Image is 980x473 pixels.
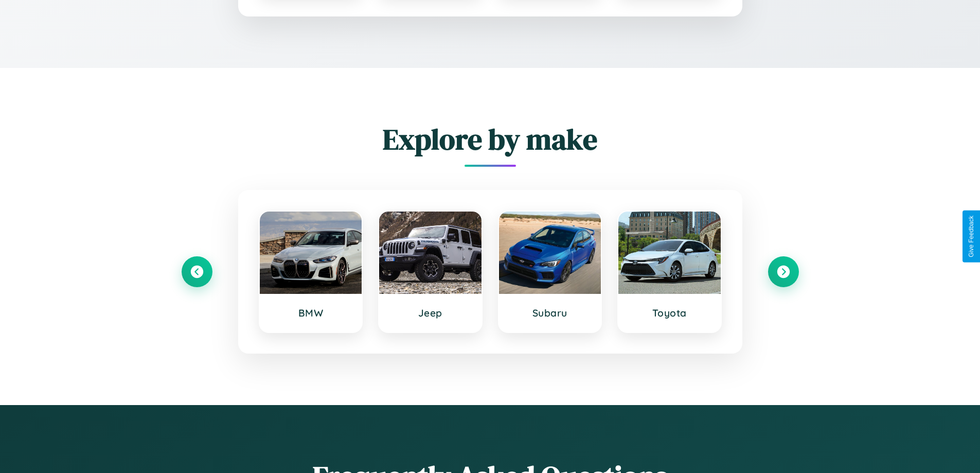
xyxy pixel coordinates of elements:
[389,307,471,319] h3: Jeep
[629,307,710,319] h3: Toyota
[968,216,975,257] div: Give Feedback
[270,307,352,319] h3: BMW
[509,307,591,319] h3: Subaru
[182,119,799,159] h2: Explore by make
